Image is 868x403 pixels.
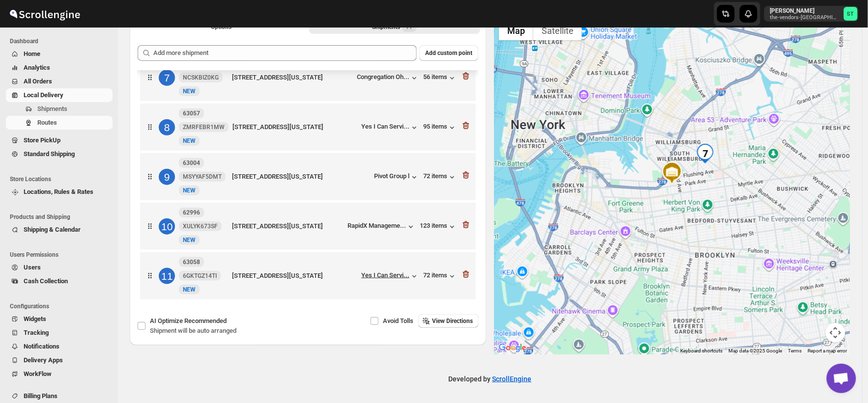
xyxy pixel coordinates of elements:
span: Products and Shipping [10,213,113,221]
span: Map data ©2025 Google [729,348,782,353]
span: Users [24,264,41,271]
div: [STREET_ADDRESS][US_STATE] [232,122,357,132]
div: Yes I Can Servi... [361,271,409,279]
span: Shipping & Calendar [24,226,81,233]
div: 963004MSYYAF5DMTNEW[STREET_ADDRESS][US_STATE]Pivot Group l72 items [140,153,476,200]
span: Store Locations [10,175,113,183]
div: 8 [159,119,175,135]
span: ZMRFEBR1MW [183,123,225,131]
div: 11630586GKTGZ14TINEW[STREET_ADDRESS][US_STATE]Yes I Can Servi...72 items [140,252,476,299]
span: NEW [183,286,196,293]
span: Local Delivery [24,91,63,99]
span: Dashboard [10,37,113,45]
span: Recommended [184,317,227,324]
div: [STREET_ADDRESS][US_STATE] [232,271,357,281]
span: Routes [37,119,57,126]
button: Yes I Can Servi... [361,123,419,133]
button: Map camera controls [826,323,845,343]
span: Delivery Apps [24,356,63,364]
b: 63057 [183,110,200,117]
div: 7 [159,70,175,86]
span: Billing Plans [24,392,58,400]
button: 56 items [423,73,457,83]
button: Pivot Group l [374,172,419,182]
span: Simcha Trieger [844,7,858,21]
span: Analytics [24,64,50,71]
button: Tracking [6,326,113,340]
button: RapidX Manageme... [347,222,416,232]
div: [STREET_ADDRESS][US_STATE] [232,73,353,82]
button: Cash Collection [6,274,113,288]
span: Standard Shipping [24,150,75,158]
div: Congregation Oh... [357,73,409,81]
span: Tracking [24,329,49,336]
text: ST [847,11,854,17]
span: NEW [183,187,196,194]
span: Shipment will be auto arranged [150,327,236,334]
b: 62996 [183,209,200,216]
button: Analytics [6,61,113,75]
span: Locations, Rules & Rates [24,188,93,195]
p: [PERSON_NAME] [770,7,840,15]
button: 95 items [423,123,457,133]
button: User menu [764,6,859,22]
div: 7 [695,144,715,163]
div: [STREET_ADDRESS][US_STATE] [232,172,370,182]
button: Keyboard shortcuts [681,348,723,354]
div: 72 items [423,271,457,281]
button: Locations, Rules & Rates [6,185,113,199]
b: 63058 [183,259,200,266]
span: Avoid Tolls [383,317,413,324]
span: All Orders [24,78,52,85]
button: Notifications [6,340,113,353]
div: 1062996XULYK673SFNEW[STREET_ADDRESS][US_STATE]RapidX Manageme...123 items [140,203,476,250]
a: Open this area in Google Maps (opens a new window) [496,342,529,354]
span: Shipments [37,105,67,112]
span: Cash Collection [24,277,68,285]
button: 123 items [420,222,457,232]
div: 9 [159,169,175,185]
span: Add custom point [425,49,472,57]
p: the-vendors-[GEOGRAPHIC_DATA] [770,15,840,21]
button: Show street map [499,21,533,40]
button: Home [6,47,113,61]
span: 6GKTGZ14TI [183,272,217,280]
p: Developed by [449,374,532,384]
div: 10 [159,218,175,235]
div: Yes I Can Servi... [361,123,409,130]
button: Add custom point [419,45,478,61]
div: 11 [159,268,175,284]
button: Users [6,261,113,274]
img: Google [496,342,529,354]
a: Terms [788,348,802,353]
button: Routes [6,116,113,130]
button: Yes I Can Servi... [361,271,419,281]
div: RapidX Manageme... [347,222,406,229]
span: MSYYAF5DMT [183,173,222,181]
span: AI Optimize [150,317,227,324]
span: NEW [183,137,196,144]
img: ScrollEngine [8,1,82,26]
span: NEW [183,88,196,95]
div: 763003NCSKBIZ0KGNEW[STREET_ADDRESS][US_STATE]Congregation Oh...56 items [140,54,476,101]
span: Home [24,50,40,57]
a: Open chat [827,364,856,393]
button: Delivery Apps [6,353,113,367]
button: Show satellite imagery [533,21,582,40]
div: [STREET_ADDRESS][US_STATE] [232,221,344,231]
button: Shipping & Calendar [6,223,113,237]
span: Widgets [24,315,46,322]
span: View Directions [432,317,473,325]
button: 72 items [423,172,457,182]
span: Users Permissions [10,251,113,259]
div: 863057ZMRFEBR1MWNEW[STREET_ADDRESS][US_STATE]Yes I Can Servi...95 items [140,104,476,151]
span: Notifications [24,343,59,350]
span: NEW [183,237,196,243]
button: Congregation Oh... [357,73,419,83]
button: Billing Plans [6,389,113,403]
a: ScrollEngine [492,375,532,383]
div: Selected Shipments [130,37,486,308]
